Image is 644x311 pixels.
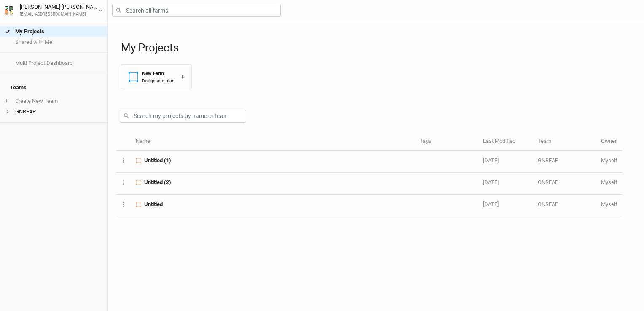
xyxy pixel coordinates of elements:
[533,173,596,195] td: GNREAP
[144,179,171,186] span: Untitled (2)
[131,133,415,151] th: Name
[601,201,617,207] span: jrobinson@gayandrobinson.com
[415,133,478,151] th: Tags
[181,72,185,81] div: +
[533,133,596,151] th: Team
[120,110,246,123] input: Search my projects by name or team
[533,151,596,173] td: GNREAP
[483,201,499,207] span: May 27, 2025 6:39 PM
[483,179,499,185] span: Jun 12, 2025 10:48 AM
[20,11,98,18] div: [EMAIL_ADDRESS][DOMAIN_NAME]
[142,70,174,77] div: New Farm
[5,98,8,105] span: +
[533,195,596,217] td: GNREAP
[121,64,192,89] button: New FarmDesign and plan+
[5,79,102,96] h4: Teams
[483,157,499,164] span: Jun 12, 2025 10:56 AM
[601,157,617,164] span: jrobinson@gayandrobinson.com
[112,4,281,17] input: Search all farms
[144,157,171,164] span: Untitled (1)
[144,201,163,208] span: Untitled
[4,3,103,18] button: [PERSON_NAME] [PERSON_NAME][EMAIL_ADDRESS][DOMAIN_NAME]
[601,179,617,185] span: jrobinson@gayandrobinson.com
[20,3,98,11] div: [PERSON_NAME] [PERSON_NAME]
[121,41,636,54] h1: My Projects
[478,133,533,151] th: Last Modified
[142,78,174,84] div: Design and plan
[596,133,622,151] th: Owner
